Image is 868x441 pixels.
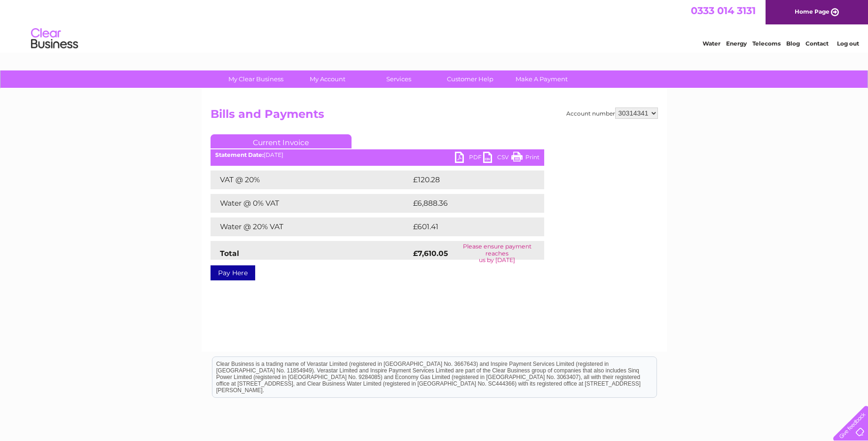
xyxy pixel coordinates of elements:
[211,194,411,213] td: Water @ 0% VAT
[431,70,509,88] a: Customer Help
[503,70,580,88] a: Make A Payment
[217,70,295,88] a: My Clear Business
[691,5,756,16] a: 0333 014 3131
[211,170,411,189] td: VAT @ 20%
[703,40,720,47] a: Water
[411,194,530,213] td: £6,888.36
[211,134,352,148] a: Current Invoice
[411,170,527,189] td: £120.28
[220,249,239,258] strong: Total
[566,108,658,119] div: Account number
[455,152,483,165] a: PDF
[360,70,438,88] a: Services
[211,152,544,158] div: [DATE]
[211,108,658,125] h2: Bills and Payments
[211,265,255,280] a: Pay Here
[289,70,366,88] a: My Account
[483,152,511,165] a: CSV
[212,5,657,46] div: Clear Business is a trading name of Verastar Limited (registered in [GEOGRAPHIC_DATA] No. 3667643...
[411,217,526,236] td: £601.41
[413,249,448,258] strong: £7,610.05
[786,40,800,47] a: Blog
[752,40,781,47] a: Telecoms
[837,40,859,47] a: Log out
[726,40,747,47] a: Energy
[211,217,411,236] td: Water @ 20% VAT
[805,40,829,47] a: Contact
[511,152,540,165] a: Print
[450,241,544,266] td: Please ensure payment reaches us by [DATE]
[31,24,78,53] img: logo.png
[215,151,264,158] b: Statement Date:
